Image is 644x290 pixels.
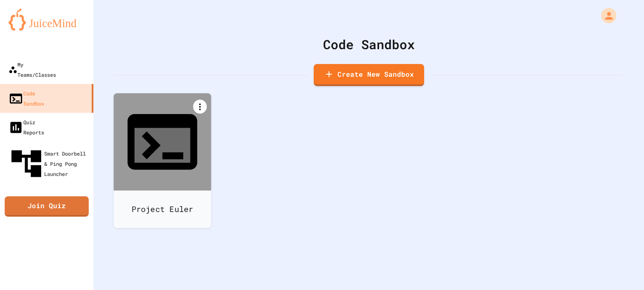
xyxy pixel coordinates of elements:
a: Join Quiz [5,196,89,217]
div: Quiz Reports [8,117,44,137]
div: My Account [592,6,619,25]
div: Smart Doorbell & Ping Pong Launcher [8,146,90,181]
div: My Teams/Classes [8,59,56,80]
a: Create New Sandbox [314,64,424,86]
div: Code Sandbox [8,88,44,109]
a: Project Euler [114,93,211,228]
img: logo-orange.svg [8,8,85,31]
div: Project Euler [114,190,211,228]
div: Code Sandbox [115,35,623,54]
